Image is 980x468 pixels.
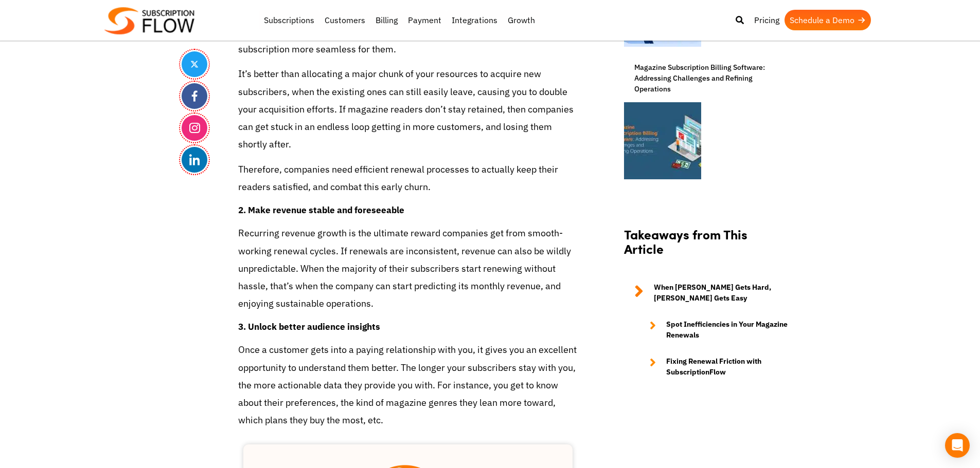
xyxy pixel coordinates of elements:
strong: 2. Make revenue stable and foreseeable [238,204,404,216]
a: Fixing Renewal Friction with SubscriptionFlow [639,356,789,378]
strong: Spot Inefficiencies in Your Magazine Renewals [666,319,789,341]
a: Customers [319,10,370,30]
p: Once a customer gets into a paying relationship with you, it gives you an excellent opportunity t... [238,341,578,429]
strong: When [PERSON_NAME] Gets Hard, [PERSON_NAME] Gets Easy [654,282,789,304]
a: Growth [503,10,540,30]
strong: Fixing Renewal Friction with SubscriptionFlow [666,356,789,378]
p: Therefore, companies need efficient renewal processes to actually keep their readers satisfied, a... [238,161,578,196]
a: When [PERSON_NAME] Gets Hard, [PERSON_NAME] Gets Easy [624,282,789,304]
a: Spot Inefficiencies in Your Magazine Renewals [639,319,789,341]
a: Pricing [749,10,785,30]
a: Magazine Subscription Billing Software: Addressing Challenges and Refining Operations [624,62,789,95]
a: Integrations [447,10,503,30]
a: Billing [370,10,403,30]
p: Recurring revenue growth is the ultimate reward companies get from smooth-working renewal cycles.... [238,224,578,312]
p: It’s better than allocating a major chunk of your resources to acquire new subscribers, when the ... [238,65,578,153]
img: Magazine Subscription Billing Software [624,102,701,179]
strong: 3. Unlock better audience insights [238,321,380,332]
h2: Takeaways from This Article [624,227,789,267]
img: Subscriptionflow [104,7,194,34]
a: Subscriptions [259,10,319,30]
a: Schedule a Demo [785,10,871,30]
a: Payment [403,10,447,30]
div: Open Intercom Messenger [945,433,970,458]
